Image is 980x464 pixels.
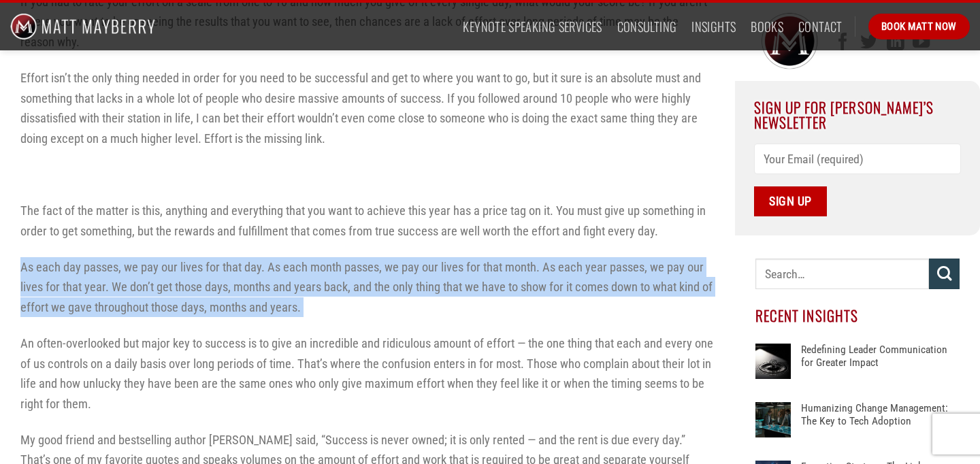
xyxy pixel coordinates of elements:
[755,259,929,289] input: Search…
[691,14,736,39] a: Insights
[881,18,957,35] span: Book Matt Now
[751,14,783,39] a: Books
[20,257,715,317] p: As each day passes, we pay our lives for that day. As each month passes, we pay our lives for tha...
[754,144,962,174] input: Your Email (required)
[617,14,677,39] a: Consulting
[834,33,851,52] a: Follow on Facebook
[463,14,602,39] a: Keynote Speaking Services
[801,402,960,443] a: Humanizing Change Management: The Key to Tech Adoption
[868,14,970,39] a: Book Matt Now
[860,33,877,52] a: Follow on Twitter
[929,259,960,289] button: Submit
[913,33,930,52] a: Follow on YouTube
[755,305,858,326] span: Recent Insights
[10,3,155,50] img: Matt Mayberry
[20,68,715,148] p: Effort isn’t the only thing needed in order for you need to be successful and get to where you wa...
[754,97,934,133] span: Sign Up For [PERSON_NAME]’s Newsletter
[20,333,715,414] p: An often-overlooked but major key to success is to give an incredible and ridiculous amount of ef...
[801,344,960,384] a: Redefining Leader Communication for Greater Impact
[20,201,715,241] p: The fact of the matter is this, anything and everything that you want to achieve this year has a ...
[754,186,828,217] input: Sign Up
[887,33,904,52] a: Follow on LinkedIn
[798,14,843,39] a: Contact
[754,144,962,216] form: Contact form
